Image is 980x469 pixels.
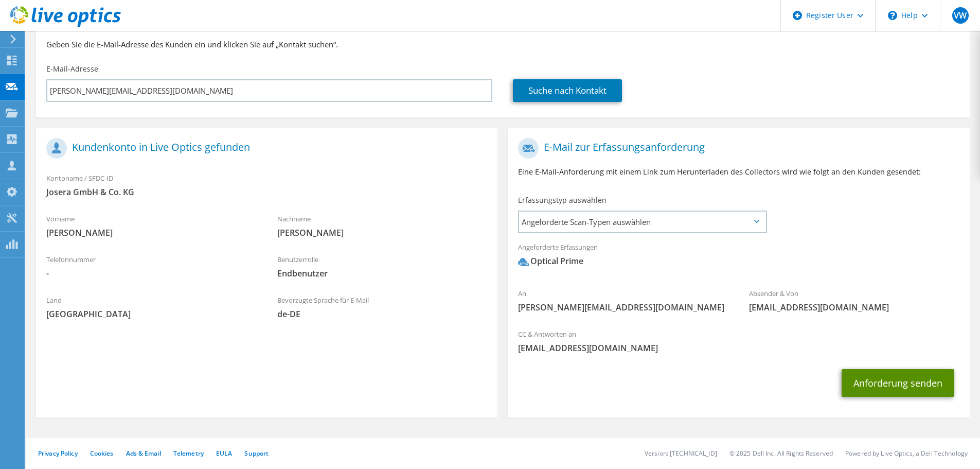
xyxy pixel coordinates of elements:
[277,268,488,279] span: Endbenutzer
[46,268,257,279] span: -
[46,227,257,238] span: [PERSON_NAME]
[46,308,257,320] span: [GEOGRAPHIC_DATA]
[277,227,488,238] span: [PERSON_NAME]
[739,283,970,318] div: Absender & Von
[845,449,968,458] li: Powered by Live Optics, a Dell Technology
[216,449,232,458] a: EULA
[38,449,78,458] a: Privacy Policy
[513,79,622,102] a: Suche nach Kontakt
[173,449,204,458] a: Telemetry
[46,64,98,74] label: E-Mail-Adresse
[519,212,765,232] span: Angeforderte Scan-Typen auswählen
[645,449,717,458] li: Version: [TECHNICAL_ID]
[46,39,959,50] h3: Geben Sie die E-Mail-Adresse des Kunden ein und klicken Sie auf „Kontakt suchen“.
[888,11,897,20] svg: \n
[244,449,269,458] a: Support
[267,208,498,244] div: Nachname
[749,302,959,313] span: [EMAIL_ADDRESS][DOMAIN_NAME]
[518,138,954,159] h1: E-Mail zur Erfassungsanforderung
[46,138,482,159] h1: Kundenkonto in Live Optics gefunden
[36,208,267,244] div: Vorname
[277,308,488,320] span: de-DE
[267,289,498,325] div: Bevorzugte Sprache für E-Mail
[126,449,161,458] a: Ads & Email
[518,302,728,313] span: [PERSON_NAME][EMAIL_ADDRESS][DOMAIN_NAME]
[518,166,959,178] p: Eine E-Mail-Anforderung mit einem Link zum Herunterladen des Collectors wird wie folgt an den Kun...
[842,369,954,397] button: Anforderung senden
[508,236,969,277] div: Angeforderte Erfassungen
[508,323,969,359] div: CC & Antworten an
[46,186,487,198] span: Josera GmbH & Co. KG
[508,283,739,318] div: An
[518,195,607,205] label: Erfassungstyp auswählen
[267,249,498,284] div: Benutzerrolle
[518,255,583,267] div: Optical Prime
[90,449,114,458] a: Cookies
[36,289,267,325] div: Land
[952,7,969,24] span: VW
[36,249,267,284] div: Telefonnummer
[36,167,497,203] div: Kontoname / SFDC-ID
[518,342,959,354] span: [EMAIL_ADDRESS][DOMAIN_NAME]
[729,449,833,458] li: © 2025 Dell Inc. All Rights Reserved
